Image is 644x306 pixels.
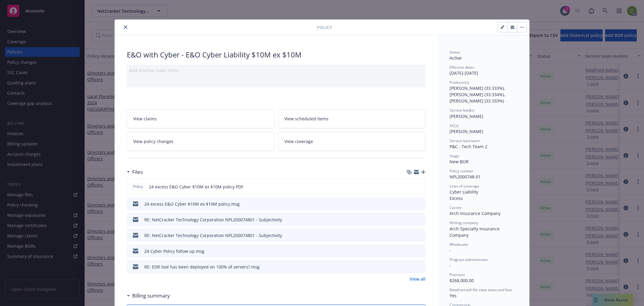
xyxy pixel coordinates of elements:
[149,184,243,190] span: 24 excess E&O Cyber $10M ex $10M policy.PDF
[450,293,457,298] span: Yes
[450,189,517,195] div: Cyber Liability
[450,123,459,128] span: AC(s)
[450,220,478,225] span: Writing company
[450,174,481,180] span: NPL2000748-01
[133,116,157,122] span: View claims
[408,248,413,254] button: download file
[132,184,144,189] span: Policy
[127,109,274,128] a: View claims
[127,50,425,60] div: E&O with Cyber - E&O Cyber Liability $10M ex $10M
[450,210,501,216] span: Arch Insurance Company
[418,248,423,254] button: preview file
[450,108,474,113] span: Service lead(s)
[450,247,451,253] span: -
[450,65,517,76] div: [DATE] - [DATE]
[450,144,487,149] span: P&C - Tech Team 2
[127,168,143,176] div: Files
[144,216,282,223] div: RE: NetCracker Technology Corporation NPL200074801 - Subjectivity
[450,138,480,143] span: Service lead team
[418,232,423,239] button: preview file
[408,184,412,190] button: download file
[129,67,423,73] div: Add internal notes here...
[408,232,413,239] button: download file
[450,129,483,134] span: [PERSON_NAME]
[144,264,260,270] div: RE: EDR tool has been deployed on 100% of servers?.msg
[418,264,423,270] button: preview file
[450,242,469,247] span: Wholesaler
[450,195,517,201] div: Excess
[284,138,313,145] span: View coverage
[450,287,512,292] span: Newfront will file state taxes and fees
[144,232,282,239] div: RE: NetCracker Technology Corporation NPL200074801 - Subjectivity
[144,201,240,207] div: 24 excess E&O Cyber $10M ex $10M policy.msg
[408,216,413,223] button: download file
[317,24,332,31] span: Policy
[278,109,426,128] a: View scheduled items
[144,248,204,254] div: 24 Cyber Policy follow up.msg
[132,292,170,300] h3: Billing summary
[418,216,423,223] button: preview file
[450,80,469,85] span: Producer(s)
[450,65,474,70] span: Effective dates
[127,292,170,300] div: Billing summary
[450,278,474,283] span: $268,000.00
[132,168,143,176] h3: Files
[450,85,506,104] span: [PERSON_NAME] (33.333%), [PERSON_NAME] (33.334%), [PERSON_NAME] (33.333%)
[450,272,465,277] span: Premium
[450,262,451,268] span: -
[450,205,462,210] span: Carrier
[450,50,460,55] span: Status
[417,184,423,190] button: preview file
[284,116,328,122] span: View scheduled items
[450,159,469,164] span: New BOR
[450,226,501,238] span: Arch Specialty Insurance Company
[408,201,413,207] button: download file
[278,132,426,151] a: View coverage
[122,24,129,31] button: close
[450,184,479,189] span: Lines of coverage
[450,113,483,119] span: [PERSON_NAME]
[410,276,425,282] a: View all
[418,201,423,207] button: preview file
[450,153,459,158] span: Stage
[408,264,413,270] button: download file
[450,168,473,174] span: Policy number
[133,138,174,145] span: View policy changes
[127,132,274,151] a: View policy changes
[450,55,462,61] span: Active
[450,257,488,262] span: Program administrator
